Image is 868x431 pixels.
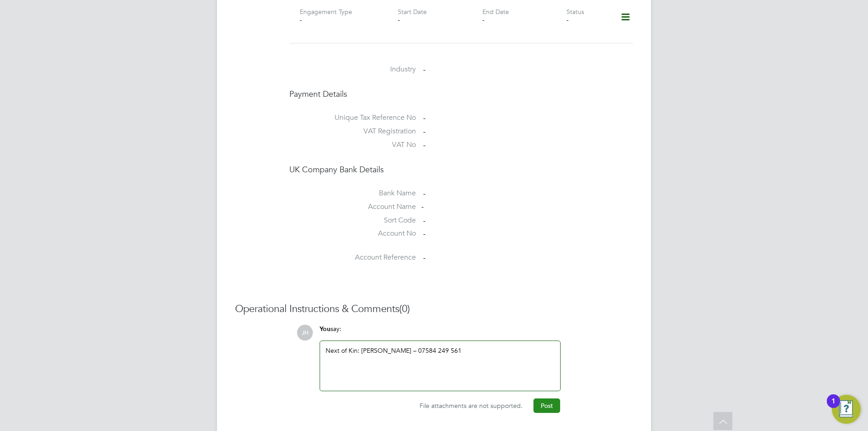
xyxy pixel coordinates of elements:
[289,164,633,175] h4: UK Company Bank Details
[423,229,425,238] span: -
[300,16,384,24] div: -
[398,8,427,16] label: Start Date
[423,253,425,262] span: -
[533,398,560,413] button: Post
[289,127,416,136] label: VAT Registration
[325,346,555,385] div: Next of Kin: [PERSON_NAME] – 07584 249 561
[289,140,416,150] label: VAT No
[482,16,566,24] div: -
[831,401,835,413] div: 1
[423,114,425,123] span: -
[423,141,425,150] span: -
[423,189,425,198] span: -
[297,325,313,341] span: JH
[320,325,561,341] div: say:
[421,202,507,212] div: -
[289,229,416,238] label: Account No
[289,113,416,123] label: Unique Tax Reference No
[289,253,416,262] label: Account Reference
[289,216,416,225] label: Sort Code
[423,216,425,225] span: -
[423,127,425,136] span: -
[289,202,416,212] label: Account Name
[300,8,352,16] label: Engagement Type
[320,325,330,333] span: You
[420,402,523,410] span: File attachments are not supported.
[235,303,633,316] h3: Operational Instructions & Comments
[399,303,410,315] span: (0)
[289,65,416,74] label: Industry
[566,16,609,24] div: -
[289,189,416,198] label: Bank Name
[423,65,425,74] span: -
[482,8,509,16] label: End Date
[832,395,861,424] button: Open Resource Center, 1 new notification
[566,8,584,16] label: Status
[289,89,633,99] h4: Payment Details
[398,16,482,24] div: -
